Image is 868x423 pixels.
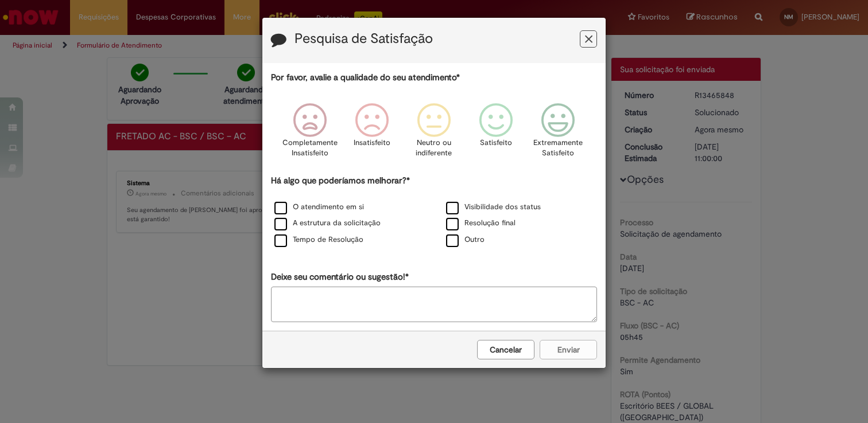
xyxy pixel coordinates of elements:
[274,218,381,229] label: A estrutura da solicitação
[271,271,409,283] label: Deixe seu comentário ou sugestão!*
[294,32,433,46] label: Pesquisa de Satisfação
[274,202,364,213] label: O atendimento em si
[280,95,339,173] div: Completamente Insatisfeito
[271,72,460,84] label: Por favor, avalie a qualidade do seu atendimento*
[405,95,463,173] div: Neutro ou indiferente
[529,95,587,173] div: Extremamente Satisfeito
[446,218,516,229] label: Resolução final
[467,95,525,173] div: Satisfeito
[477,340,534,359] button: Cancelar
[413,138,455,159] p: Neutro ou indiferente
[343,95,401,173] div: Insatisfeito
[533,138,583,159] p: Extremamente Satisfeito
[354,138,390,148] p: Insatisfeito
[271,175,597,249] div: Há algo que poderíamos melhorar?*
[282,138,338,159] p: Completamente Insatisfeito
[274,234,363,245] label: Tempo de Resolução
[480,138,512,148] p: Satisfeito
[446,202,541,213] label: Visibilidade dos status
[446,234,485,245] label: Outro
